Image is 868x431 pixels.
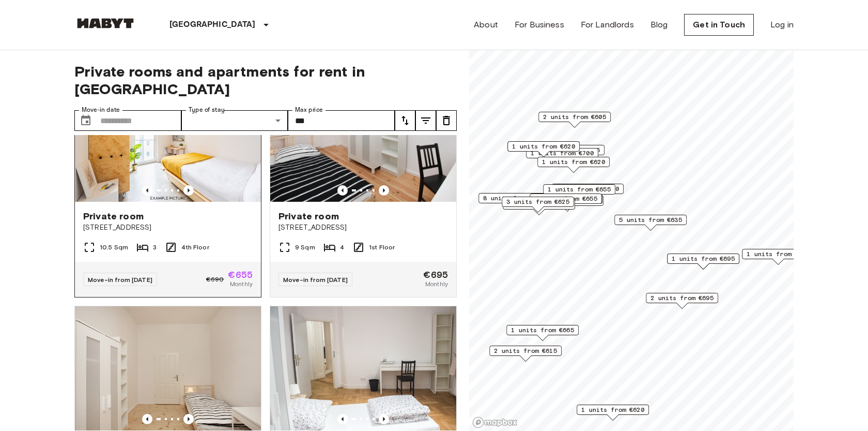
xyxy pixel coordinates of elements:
[770,19,794,31] a: Log in
[506,325,579,341] div: Map marker
[379,185,389,196] button: Previous image
[472,417,518,428] a: Mapbox logo
[742,249,814,265] div: Map marker
[667,254,739,270] div: Map marker
[153,243,157,252] span: 3
[534,194,597,203] span: 2 units from €655
[650,19,668,31] a: Blog
[183,185,194,196] button: Previous image
[581,19,634,31] a: For Landlords
[142,414,152,424] button: Previous image
[74,63,457,98] span: Private rooms and apartments for rent in [GEOGRAPHIC_DATA]
[747,249,810,259] span: 1 units from €645
[169,19,256,31] p: [GEOGRAPHIC_DATA]
[543,184,615,200] div: Map marker
[75,110,96,131] button: Choose date
[270,77,457,298] a: Marketing picture of unit DE-01-232-03MPrevious imagePrevious imagePrivate room[STREET_ADDRESS]9 ...
[183,414,194,424] button: Previous image
[614,215,687,231] div: Map marker
[75,78,261,202] img: Marketing picture of unit DE-01-07-009-02Q
[478,193,551,209] div: Map marker
[684,14,754,36] a: Get in Touch
[512,142,575,151] span: 1 units from €620
[270,78,456,202] img: Marketing picture of unit DE-01-232-03M
[206,275,224,284] span: €690
[100,243,128,252] span: 10.5 Sqm
[278,210,339,222] span: Private room
[189,106,225,114] label: Type of stay
[646,293,718,309] div: Map marker
[538,112,611,128] div: Map marker
[542,157,605,167] span: 1 units from €620
[228,270,253,279] span: €655
[340,243,344,252] span: 4
[83,210,144,222] span: Private room
[577,405,649,421] div: Map marker
[74,18,136,28] img: Habyt
[581,405,644,414] span: 1 units from €620
[270,306,456,430] img: Marketing picture of unit DE-01-090-05M
[75,306,261,430] img: Marketing picture of unit DE-01-223-04M
[531,148,594,158] span: 1 units from €700
[537,157,610,173] div: Map marker
[515,19,564,31] a: For Business
[337,185,348,196] button: Previous image
[474,19,498,31] a: About
[506,197,569,206] span: 3 units from €625
[181,243,209,252] span: 4th Floor
[494,346,557,355] span: 2 units from €615
[650,293,714,303] span: 2 units from €695
[74,77,261,298] a: Marketing picture of unit DE-01-07-009-02QPrevious imagePrevious imagePrivate room[STREET_ADDRESS...
[379,414,389,424] button: Previous image
[551,184,624,200] div: Map marker
[619,215,682,225] span: 5 units from €635
[142,185,152,196] button: Previous image
[530,194,602,210] div: Map marker
[82,106,120,114] label: Move-in date
[83,222,253,233] span: [STREET_ADDRESS]
[295,243,315,252] span: 9 Sqm
[369,243,395,252] span: 1st Floor
[537,145,600,155] span: 2 units from €655
[483,194,546,203] span: 8 units from €655
[489,346,562,362] div: Map marker
[502,197,574,213] div: Map marker
[88,276,152,284] span: Move-in from [DATE]
[230,279,253,289] span: Monthly
[672,254,735,263] span: 1 units from €695
[278,222,448,233] span: [STREET_ADDRESS]
[436,110,457,131] button: tune
[548,185,611,194] span: 1 units from €655
[507,141,580,157] div: Map marker
[425,279,448,289] span: Monthly
[283,276,348,284] span: Move-in from [DATE]
[511,325,574,335] span: 1 units from €665
[556,184,619,194] span: 1 units from €700
[295,106,323,114] label: Max price
[395,110,415,131] button: tune
[423,270,448,279] span: €695
[543,112,606,122] span: 2 units from €605
[337,414,348,424] button: Previous image
[415,110,436,131] button: tune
